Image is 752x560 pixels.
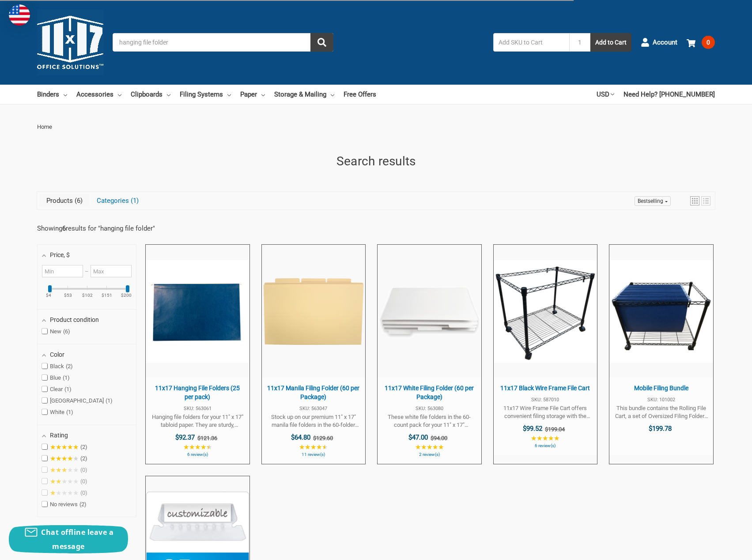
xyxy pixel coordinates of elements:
[498,444,593,448] span: 6 review(s)
[50,489,79,497] span: ★★★★★
[83,268,90,275] span: –
[635,196,671,206] a: Sort options
[42,501,87,508] span: No reviews
[50,351,64,358] span: Color
[610,260,712,362] img: Mobile Filing Bundle
[531,435,559,442] span: ★★★★★
[150,384,245,401] span: 11x17 Hanging File Folders (25 per pack)
[66,409,73,415] span: 1
[91,265,132,277] input: Maximum value
[37,9,103,75] img: 11x17.com
[131,85,170,104] a: Clipboards
[597,85,614,104] a: USD
[9,4,30,26] img: duty and tax information for United States
[262,245,365,464] a: 11x17 Manila Filing Folder (60 per Package)
[408,433,428,441] span: $47.00
[42,386,72,393] span: Clear
[431,435,447,441] span: $94.00
[50,478,79,485] span: ★★★★★
[291,433,310,441] span: $64.80
[382,406,476,411] span: SKU: 563080
[274,85,334,104] a: Storage & Mailing
[37,123,52,130] span: Home
[240,85,265,104] a: Paper
[63,374,70,381] span: 1
[78,293,97,298] ins: $102
[100,224,153,232] a: hanging file folder
[80,489,87,496] span: 0
[42,363,73,370] span: Black
[50,316,99,323] span: Product condition
[39,293,58,298] ins: $4
[494,245,597,455] a: 11x17 Black Wire Frame File Cart
[702,36,715,49] span: 0
[690,196,699,205] a: View grid mode
[382,452,476,457] span: 2 review(s)
[498,397,593,402] span: SKU: 587010
[609,245,713,455] a: Mobile Filing Bundle
[545,426,565,433] span: $199.04
[590,33,631,52] button: Add to Cart
[624,85,715,104] a: Need Help? [PHONE_NUMBER]
[266,384,361,401] span: 11x17 Manila Filing Folder (60 per Package)
[50,444,79,451] span: ★★★★★
[62,224,66,232] b: 6
[50,251,70,258] span: Price
[90,194,145,207] a: View Categories Tab
[50,432,68,439] span: Rating
[649,425,672,433] span: $199.78
[80,467,87,473] span: 0
[266,452,361,457] span: 11 review(s)
[66,363,73,370] span: 2
[614,404,708,420] span: This bundle contains the Rolling File Cart, a set of Oversized Filing Folders (pack of 25), and a...
[378,245,481,464] a: 11x17 White Filing Folder (60 per Package)
[73,197,83,205] span: 6
[146,245,249,464] a: 11x17 Hanging File Folders (25 per pack)
[614,384,708,393] span: Mobile Filing Bundle
[79,501,87,508] span: 2
[415,444,444,451] span: ★★★★★
[50,455,79,462] span: ★★★★★
[150,452,245,457] span: 6 review(s)
[150,413,245,429] span: Hanging file folders for your 11" x 17" tabloid paper. They are sturdy, hanging folders by [PERSO...
[117,293,136,298] ins: $200
[266,406,361,411] span: SKU: 563047
[180,85,231,104] a: Filing Systems
[64,386,72,392] span: 1
[382,384,476,401] span: 11x17 White Filing Folder (60 per Package)
[150,406,245,411] span: SKU: 563061
[80,478,87,485] span: 0
[266,413,361,429] span: Stock up on our premium 11" x 17" manila file folders in the 60-folder pack from 11x17. These are...
[129,197,139,205] span: 1
[614,397,708,402] span: SKU: 101002
[523,425,542,433] span: $99.52
[382,413,476,429] span: These white file folders in the 60-count pack for your 11" x 17" paperwork will keep you organize...
[37,152,715,171] h1: Search results
[175,433,195,441] span: $92.37
[42,265,83,277] input: Minimum value
[701,196,710,205] a: View list mode
[344,85,376,104] a: Free Offers
[687,31,715,54] a: 0
[299,444,328,451] span: ★★★★★
[40,194,89,207] a: View Products Tab
[641,31,677,54] a: Account
[37,224,155,232] div: Showing results for " "
[42,328,70,335] span: New
[50,467,79,474] span: ★★★★★
[313,435,333,441] span: $129.60
[197,435,217,441] span: $121.36
[80,455,87,462] span: 2
[679,536,752,560] iframe: Google Customer Reviews
[76,85,121,104] a: Accessories
[183,444,212,451] span: ★★★★★
[59,293,77,298] ins: $53
[638,198,663,204] span: Bestselling
[63,328,70,335] span: 6
[42,374,70,381] span: Blue
[493,33,569,52] input: Add SKU to Cart
[113,33,333,52] input: Search by keyword, brand or SKU
[498,404,593,420] span: 11x17 Wire Frame File Cart offers convenient filing storage with the capability of rolling the ca...
[64,251,70,258] span: , $
[9,525,128,553] button: Chat offline leave a message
